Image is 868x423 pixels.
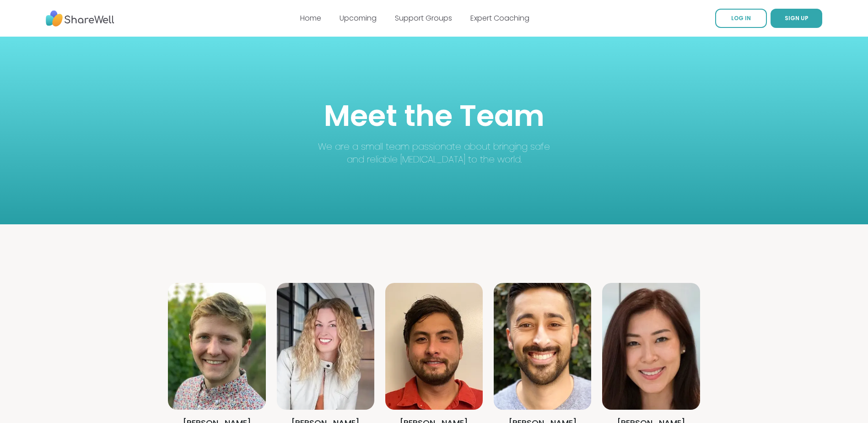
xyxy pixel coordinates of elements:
[300,13,321,23] a: Home
[317,140,551,166] p: We are a small team passionate about bringing safe and reliable [MEDICAL_DATA] to the world.
[317,95,551,136] h1: Meet the Team
[395,13,452,23] a: Support Groups
[46,6,114,31] img: ShareWell Nav Logo
[731,14,751,22] span: LOG IN
[340,13,377,23] a: Upcoming
[715,9,767,28] a: LOG IN
[470,13,529,23] a: Expert Coaching
[785,14,809,22] span: SIGN UP
[771,9,822,28] button: SIGN UP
